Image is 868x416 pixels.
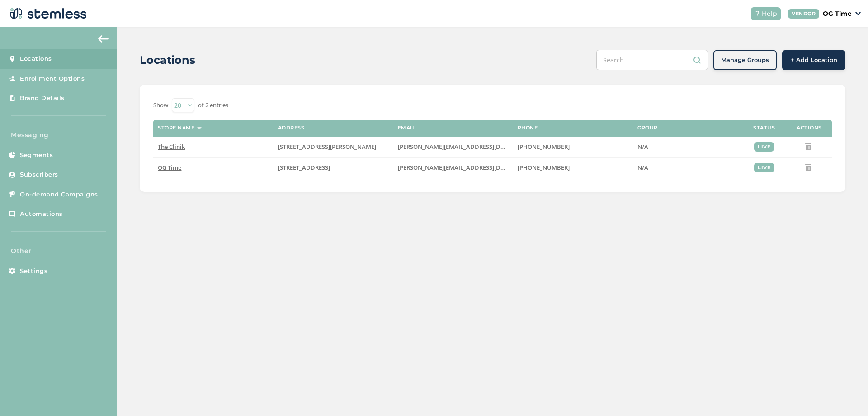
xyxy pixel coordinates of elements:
span: Brand Details [20,94,65,103]
label: (818) 860-4420 [518,143,628,151]
img: icon-sort-1e1d7615.svg [197,127,202,129]
label: N/A [637,164,737,172]
label: Email [398,125,416,131]
label: Show [153,101,168,110]
div: VENDOR [788,9,819,19]
img: icon-arrow-back-accent-c549486e.svg [98,35,109,43]
span: Segments [20,151,53,160]
div: live [754,163,774,172]
label: Address [278,125,305,131]
span: Settings [20,267,47,276]
span: [PERSON_NAME][EMAIL_ADDRESS][DOMAIN_NAME] [398,163,542,172]
label: joshl@shhdistro.com [398,143,509,151]
span: [STREET_ADDRESS] [278,163,330,172]
label: The Clinik [158,143,269,151]
span: + Add Location [791,56,837,65]
img: icon-help-white-03924b79.svg [755,11,760,16]
span: On-demand Campaigns [20,190,98,199]
label: joshl@shhdistro.com [398,164,509,172]
span: The Clinik [158,143,185,151]
th: Actions [787,120,832,137]
span: [PHONE_NUMBER] [518,143,570,151]
span: Help [762,9,777,19]
span: Enrollment Options [20,74,85,83]
label: OG Time [158,164,269,172]
div: live [754,142,774,152]
span: Subscribers [20,170,58,179]
button: + Add Location [782,50,845,70]
img: logo-dark-0685b13c.svg [7,5,87,23]
label: (818) 860-4420 [518,164,628,172]
label: Phone [518,125,538,131]
label: of 2 entries [198,101,228,110]
span: [PHONE_NUMBER] [518,163,570,172]
img: icon_down-arrow-small-66adaf34.svg [855,12,861,15]
span: Manage Groups [721,56,769,65]
iframe: Chat Widget [823,373,868,416]
span: OG Time [158,163,181,172]
label: N/A [637,143,737,151]
label: Group [637,125,658,131]
span: Automations [20,210,63,219]
label: Status [753,125,775,131]
label: 20447 Nordhoff Street [278,143,389,151]
input: Search [596,50,708,70]
span: Locations [20,54,52,63]
h2: Locations [140,52,195,68]
label: 11605 Valley Boulevard [278,164,389,172]
span: [STREET_ADDRESS][PERSON_NAME] [278,143,376,151]
button: Manage Groups [713,50,777,70]
label: Store name [158,125,194,131]
p: OG Time [823,9,852,19]
span: [PERSON_NAME][EMAIL_ADDRESS][DOMAIN_NAME] [398,143,542,151]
